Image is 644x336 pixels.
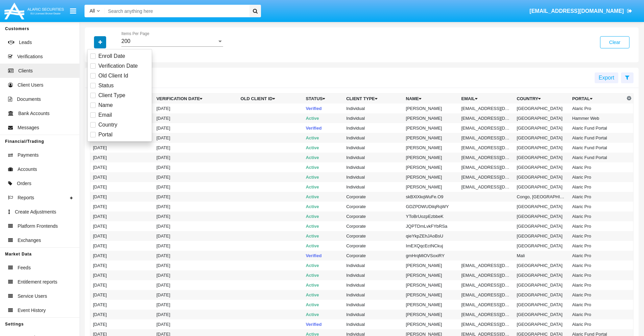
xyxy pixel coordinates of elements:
[238,94,303,104] th: Old Client Id
[569,162,625,172] td: Alaric Pro
[90,182,154,192] td: [DATE]
[303,251,343,261] td: Verified
[569,192,625,202] td: Alaric Pro
[343,231,403,241] td: Corporate
[569,231,625,241] td: Alaric Pro
[595,72,618,83] button: Export
[514,261,569,270] td: [GEOGRAPHIC_DATA]
[403,172,459,182] td: [PERSON_NAME]
[343,172,403,182] td: Individual
[303,162,343,172] td: Active
[569,94,625,104] th: Portal
[343,143,403,153] td: Individual
[98,101,113,109] span: Name
[17,53,43,60] span: Verifications
[514,241,569,251] td: [GEOGRAPHIC_DATA]
[154,153,238,162] td: [DATE]
[343,202,403,211] td: Corporate
[569,211,625,221] td: Alaric Pro
[154,221,238,231] td: [DATE]
[403,133,459,143] td: [PERSON_NAME]
[343,310,403,319] td: Individual
[569,104,625,113] td: Alaric Pro
[303,319,343,329] td: Verified
[303,113,343,123] td: Active
[303,270,343,280] td: Active
[569,241,625,251] td: Alaric Pro
[154,261,238,270] td: [DATE]
[154,162,238,172] td: [DATE]
[154,270,238,280] td: [DATE]
[303,290,343,300] td: Active
[154,94,238,104] th: Verification date
[569,221,625,231] td: Alaric Pro
[90,310,154,319] td: [DATE]
[154,211,238,221] td: [DATE]
[569,319,625,329] td: Alaric Pro
[18,307,46,314] span: Event History
[459,172,514,182] td: [EMAIL_ADDRESS][DOMAIN_NAME]
[303,280,343,290] td: Active
[154,202,238,211] td: [DATE]
[121,38,130,44] span: 200
[90,221,154,231] td: [DATE]
[90,290,154,300] td: [DATE]
[90,192,154,202] td: [DATE]
[514,162,569,172] td: [GEOGRAPHIC_DATA]
[98,52,125,60] span: Enroll Date
[569,182,625,192] td: Alaric Pro
[403,241,459,251] td: ImEXQqcEctNCkuj
[343,211,403,221] td: Corporate
[90,202,154,211] td: [DATE]
[459,182,514,192] td: [EMAIL_ADDRESS][DOMAIN_NAME]
[18,166,37,173] span: Accounts
[90,261,154,270] td: [DATE]
[514,153,569,162] td: [GEOGRAPHIC_DATA]
[514,221,569,231] td: [GEOGRAPHIC_DATA]
[599,75,614,81] span: Export
[98,111,112,119] span: Email
[15,208,56,216] span: Create Adjustments
[459,162,514,172] td: [EMAIL_ADDRESS][DOMAIN_NAME]
[303,153,343,162] td: Active
[90,300,154,310] td: [DATE]
[303,221,343,231] td: Active
[569,290,625,300] td: Alaric Pro
[403,300,459,310] td: [PERSON_NAME]
[569,202,625,211] td: Alaric Pro
[569,270,625,280] td: Alaric Pro
[343,123,403,133] td: Individual
[18,223,58,230] span: Platform Frontends
[303,261,343,270] td: Active
[98,121,117,129] span: Country
[403,261,459,270] td: [PERSON_NAME]
[403,123,459,133] td: [PERSON_NAME]
[403,319,459,329] td: [PERSON_NAME]
[343,153,403,162] td: Individual
[459,319,514,329] td: [EMAIL_ADDRESS][DOMAIN_NAME]
[17,96,41,103] span: Documents
[90,162,154,172] td: [DATE]
[569,310,625,319] td: Alaric Pro
[85,7,105,15] a: All
[514,133,569,143] td: [GEOGRAPHIC_DATA]
[459,143,514,153] td: [EMAIL_ADDRESS][DOMAIN_NAME]
[90,172,154,182] td: [DATE]
[514,290,569,300] td: [GEOGRAPHIC_DATA]
[343,94,403,104] th: Client Type
[154,241,238,251] td: [DATE]
[459,123,514,133] td: [EMAIL_ADDRESS][DOMAIN_NAME]
[18,82,43,89] span: Client Users
[303,310,343,319] td: Active
[569,172,625,182] td: Alaric Pro
[90,319,154,329] td: [DATE]
[303,94,343,104] th: Status
[90,270,154,280] td: [DATE]
[18,278,57,286] span: Entitlement reports
[403,202,459,211] td: GDZPDWUDilqRqWY
[514,182,569,192] td: [GEOGRAPHIC_DATA]
[90,8,95,14] span: All
[90,231,154,241] td: [DATE]
[514,104,569,113] td: [GEOGRAPHIC_DATA]
[18,293,47,300] span: Service Users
